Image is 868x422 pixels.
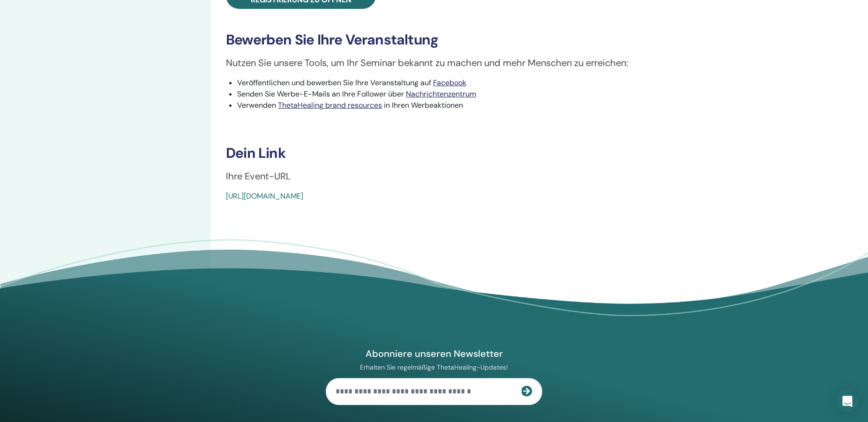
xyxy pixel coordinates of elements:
h3: Bewerben Sie Ihre Veranstaltung [226,31,775,48]
h4: Abonniere unseren Newsletter [326,348,542,360]
a: ThetaHealing brand resources [278,100,382,110]
p: Ihre Event-URL [226,169,775,183]
li: Senden Sie Werbe-E-Mails an Ihre Follower über [237,89,775,100]
li: Veröffentlichen und bewerben Sie Ihre Veranstaltung auf [237,77,775,89]
h3: Dein Link [226,145,775,162]
li: Verwenden in Ihren Werbeaktionen [237,100,775,111]
a: [URL][DOMAIN_NAME] [226,191,303,201]
a: Nachrichtenzentrum [406,89,476,99]
a: Facebook [433,78,466,88]
p: Erhalten Sie regelmäßige ThetaHealing-Updates! [326,363,542,371]
div: Open Intercom Messenger [836,390,859,413]
p: Nutzen Sie unsere Tools, um Ihr Seminar bekannt zu machen und mehr Menschen zu erreichen: [226,56,775,70]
